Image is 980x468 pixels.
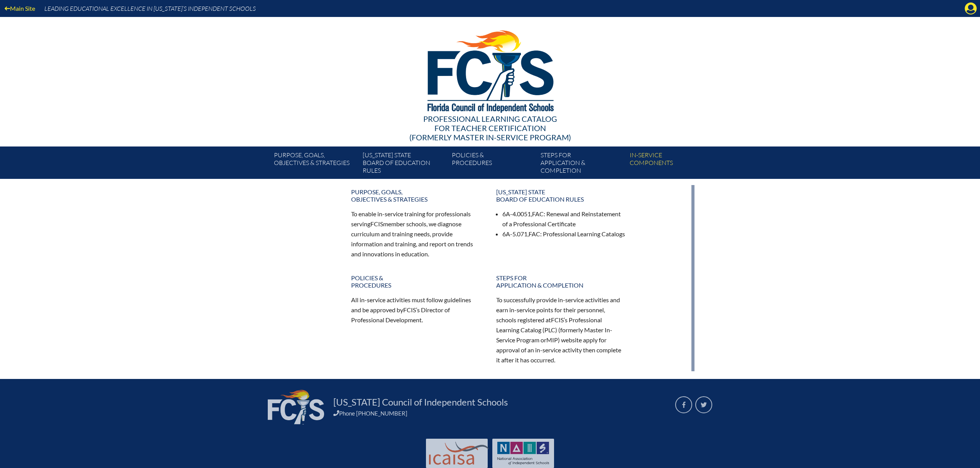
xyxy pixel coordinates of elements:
a: [US_STATE] StateBoard of Education rules [492,185,630,206]
span: FCIS [403,306,416,313]
a: Main Site [2,3,38,13]
img: Int'l Council Advancing Independent School Accreditation logo [429,442,488,465]
a: [US_STATE] Council of Independent Schools [330,396,511,408]
span: PLC [544,326,555,333]
a: Steps forapplication & completion [537,150,626,179]
a: Steps forapplication & completion [492,271,630,292]
li: 6A-4.0051, : Renewal and Reinstatement of a Professional Certificate [502,209,626,229]
p: To enable in-service training for professionals serving member schools, we diagnose curriculum an... [351,209,481,259]
p: To successfully provide in-service activities and earn in-service points for their personnel, sch... [496,295,626,365]
span: for Teacher Certification [434,123,546,133]
a: In-servicecomponents [627,150,715,179]
div: Phone [PHONE_NUMBER] [333,410,666,417]
a: Policies &Procedures [346,271,485,292]
span: FAC [532,210,544,217]
span: FCIS [551,316,564,323]
a: Purpose, goals,objectives & strategies [346,185,485,206]
svg: Manage account [965,2,977,15]
span: FCIS [370,220,383,227]
img: FCIS_logo_white [268,390,324,424]
p: All in-service activities must follow guidelines and be approved by ’s Director of Professional D... [351,295,481,325]
a: [US_STATE] StateBoard of Education rules [360,150,448,179]
img: NAIS Logo [497,442,549,465]
a: Policies &Procedures [449,150,537,179]
a: Purpose, goals,objectives & strategies [271,150,360,179]
div: Professional Learning Catalog (formerly Master In-service Program) [268,114,712,142]
span: MIP [546,336,558,343]
li: 6A-5.071, : Professional Learning Catalogs [502,229,626,239]
img: FCISlogo221.eps [411,17,570,122]
span: FAC [529,230,540,237]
